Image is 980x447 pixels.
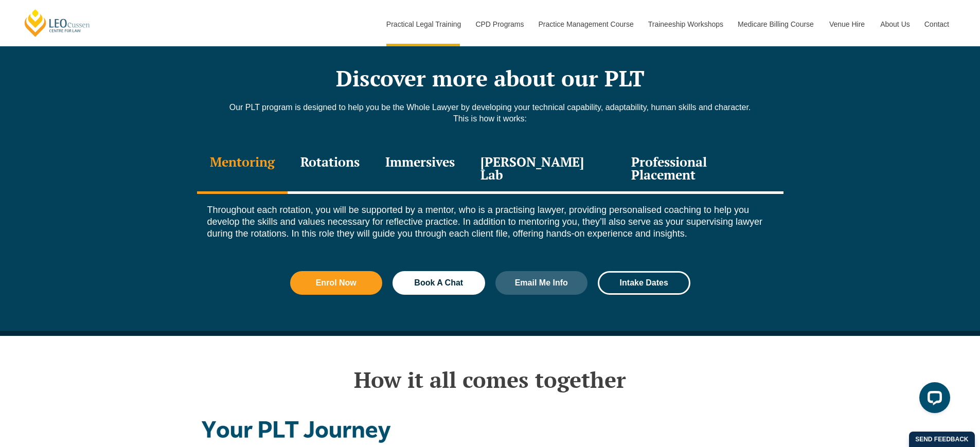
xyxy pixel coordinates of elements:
[495,271,588,295] a: Email Me Info
[197,102,783,135] div: Our PLT program is designed to help you be the Whole Lawyer by developing your technical capabili...
[414,279,463,287] span: Book A Chat
[197,367,783,392] h2: How it all comes together
[23,8,92,38] a: [PERSON_NAME] Centre for Law
[288,145,372,194] div: Rotations
[531,2,640,46] a: Practice Management Course
[197,65,783,91] h2: Discover more about our PLT
[515,279,568,287] span: Email Me Info
[379,2,468,46] a: Practical Legal Training
[822,2,872,46] a: Venue Hire
[911,378,954,421] iframe: LiveChat chat widget
[872,2,917,46] a: About Us
[598,271,690,295] a: Intake Dates
[393,271,485,295] a: Book A Chat
[290,271,383,295] a: Enrol Now
[316,279,357,287] span: Enrol Now
[468,145,619,194] div: [PERSON_NAME] Lab
[207,204,773,240] p: Throughout each rotation, you will be supported by a mentor, who is a practising lawyer, providin...
[197,145,288,194] div: Mentoring
[372,145,468,194] div: Immersives
[618,145,783,194] div: Professional Placement
[730,2,822,46] a: Medicare Billing Course
[917,2,957,46] a: Contact
[468,2,530,46] a: CPD Programs
[620,279,668,287] span: Intake Dates
[640,2,730,46] a: Traineeship Workshops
